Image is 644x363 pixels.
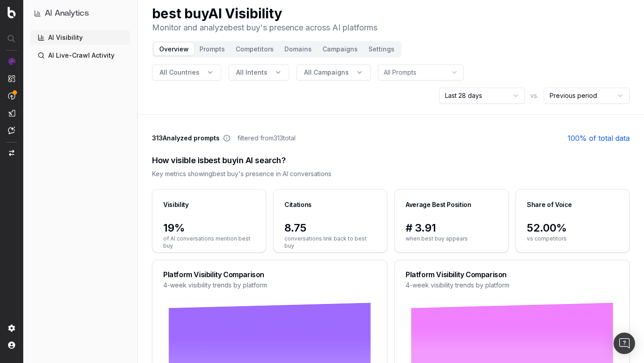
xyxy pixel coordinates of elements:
button: Settings [363,43,400,55]
div: Platform Visibility Comparison [406,271,619,278]
div: Visibility [163,200,189,209]
button: Competitors [230,43,279,55]
span: conversations link back to best buy [284,235,376,249]
a: AI Visibility [30,30,130,45]
img: Assist [8,127,15,134]
span: 8.75 [284,221,376,235]
div: 4-week visibility trends by platform [406,281,619,290]
img: Intelligence [8,75,15,82]
img: Activation [8,92,15,100]
a: AI Live-Crawl Activity [30,48,130,63]
span: # 3.91 [406,221,497,235]
span: All Campaigns [304,68,349,77]
div: Citations [284,200,312,209]
img: Botify logo [8,7,16,18]
span: 52.00% [527,221,619,235]
span: when best buy appears [406,235,497,242]
span: vs competitors [527,235,619,242]
h1: AI Analytics [45,7,89,20]
div: How visible is best buy in AI search? [152,154,630,167]
span: of AI conversations mention best buy [163,235,255,249]
img: Studio [8,110,15,117]
span: 313 Analyzed prompts [152,134,220,143]
button: Domains [279,43,317,55]
button: AI Analytics [34,7,127,20]
div: Share of Voice [527,200,572,209]
div: Key metrics showing best buy 's presence in AI conversations [152,169,630,178]
span: All Countries [160,68,199,77]
img: Analytics [8,58,15,65]
p: Monitor and analyze best buy 's presence across AI platforms [152,21,377,34]
a: 100% of total data [568,133,630,144]
div: Average Best Position [406,200,471,209]
h1: best buy AI Visibility [152,5,377,21]
img: Setting [8,325,15,332]
div: Open Intercom Messenger [614,333,635,354]
button: Overview [154,43,194,55]
span: 19% [163,221,255,235]
div: 4-week visibility trends by platform [163,281,376,290]
div: Platform Visibility Comparison [163,271,376,278]
img: Switch project [9,150,14,156]
span: All Intents [236,68,267,77]
img: My account [8,342,15,349]
button: Campaigns [317,43,363,55]
span: filtered from 313 total [237,134,296,143]
button: Prompts [194,43,230,55]
span: vs. [530,91,538,100]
